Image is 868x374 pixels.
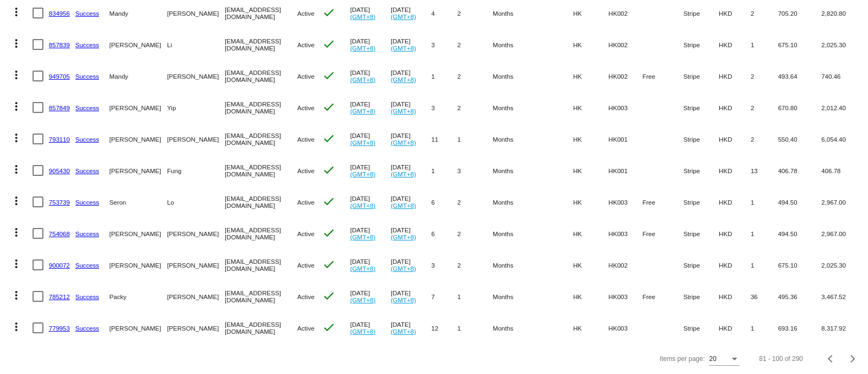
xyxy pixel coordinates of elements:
mat-cell: Stripe [684,60,719,92]
a: Success [75,325,99,332]
a: Success [75,104,99,111]
a: (GMT+8) [391,265,416,272]
a: (GMT+8) [391,45,416,52]
mat-cell: 2 [751,92,778,123]
mat-cell: Months [493,155,531,186]
mat-cell: 495.36 [778,281,821,312]
a: (GMT+8) [391,233,416,240]
span: Active [297,104,315,111]
a: (GMT+8) [391,139,416,146]
mat-cell: HK [573,281,608,312]
a: Success [75,73,99,80]
mat-cell: [EMAIL_ADDRESS][DOMAIN_NAME] [225,281,297,312]
mat-cell: 3 [457,155,493,186]
mat-cell: [DATE] [350,281,391,312]
mat-cell: HK003 [609,92,643,123]
mat-cell: 2 [457,60,493,92]
mat-cell: [DATE] [391,281,431,312]
mat-cell: 2 [751,123,778,155]
mat-cell: Months [493,186,531,218]
mat-cell: Months [493,249,531,281]
mat-cell: 13 [751,155,778,186]
mat-icon: more_vert [10,5,23,18]
mat-cell: 3 [431,249,457,281]
span: Active [297,10,315,17]
mat-cell: [PERSON_NAME] [167,312,225,344]
mat-cell: HK [573,312,608,344]
mat-cell: Months [493,123,531,155]
mat-cell: Lo [167,186,225,218]
div: 81 - 100 of 290 [759,355,803,363]
mat-cell: [DATE] [350,123,391,155]
mat-cell: 693.16 [778,312,821,344]
mat-icon: more_vert [10,226,23,239]
mat-cell: HK [573,92,608,123]
mat-cell: 2 [457,218,493,249]
mat-cell: HK [573,60,608,92]
mat-cell: 2,025.30 [821,29,863,60]
a: Success [75,136,99,143]
mat-cell: 2 [457,186,493,218]
a: (GMT+8) [391,328,416,335]
a: (GMT+8) [391,296,416,303]
mat-icon: more_vert [10,163,23,176]
mat-cell: Free [642,60,684,92]
span: Active [297,325,315,332]
mat-cell: HKD [719,155,751,186]
mat-cell: Stripe [684,186,719,218]
mat-cell: [PERSON_NAME] [110,29,167,60]
mat-cell: 6,054.40 [821,123,863,155]
a: 754068 [49,230,70,237]
mat-icon: more_vert [10,320,23,333]
a: (GMT+8) [350,76,375,83]
mat-cell: Months [493,281,531,312]
a: Success [75,41,99,48]
mat-cell: HK001 [609,155,643,186]
span: Active [297,136,315,143]
span: 20 [709,355,716,363]
mat-cell: HK003 [609,312,643,344]
mat-cell: Months [493,218,531,249]
mat-cell: HK [573,155,608,186]
a: 834956 [49,10,70,17]
mat-cell: Stripe [684,218,719,249]
mat-cell: [EMAIL_ADDRESS][DOMAIN_NAME] [225,155,297,186]
mat-cell: 406.78 [778,155,821,186]
mat-cell: [DATE] [391,92,431,123]
mat-cell: 1 [751,312,778,344]
mat-cell: HK003 [609,218,643,249]
mat-cell: 6 [431,186,457,218]
mat-cell: 2 [751,60,778,92]
mat-icon: more_vert [10,131,23,144]
mat-cell: [DATE] [391,123,431,155]
mat-icon: check [322,132,335,145]
mat-cell: [PERSON_NAME] [110,123,167,155]
mat-cell: HK002 [609,29,643,60]
mat-cell: [DATE] [350,218,391,249]
a: Success [75,262,99,269]
mat-cell: 406.78 [821,155,863,186]
mat-icon: check [322,163,335,176]
a: (GMT+8) [350,45,375,52]
span: Active [297,41,315,48]
mat-cell: 1 [457,312,493,344]
mat-cell: HK [573,249,608,281]
mat-cell: Mandy [110,60,167,92]
mat-cell: 2,967.00 [821,218,863,249]
mat-cell: 2,967.00 [821,186,863,218]
mat-cell: 494.50 [778,218,821,249]
mat-cell: HK002 [609,60,643,92]
mat-select: Items per page: [709,356,739,363]
mat-cell: Stripe [684,92,719,123]
mat-cell: Seron [110,186,167,218]
mat-cell: [DATE] [391,312,431,344]
mat-cell: 2 [457,29,493,60]
a: Success [75,230,99,237]
mat-cell: HKD [719,123,751,155]
mat-cell: 36 [751,281,778,312]
button: Next page [842,348,864,370]
mat-cell: HKD [719,281,751,312]
span: Active [297,73,315,80]
mat-cell: Stripe [684,249,719,281]
mat-cell: Stripe [684,29,719,60]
